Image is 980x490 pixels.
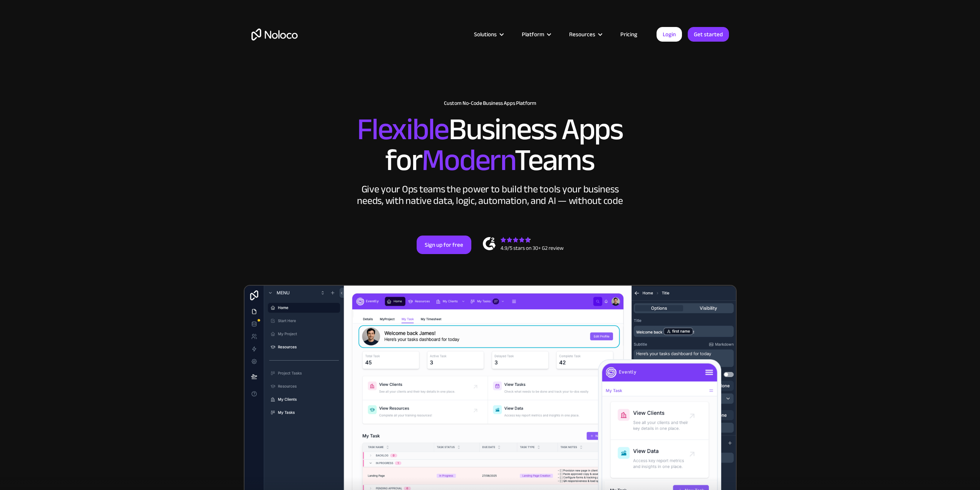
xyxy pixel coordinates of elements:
div: Platform [522,29,544,39]
div: Solutions [464,29,512,39]
a: home [251,29,298,40]
a: Pricing [611,29,647,39]
span: Modern [422,131,514,189]
h2: Business Apps for Teams [251,114,729,176]
span: Flexible [357,101,449,158]
div: Platform [512,29,560,39]
div: Resources [560,29,611,39]
div: Resources [569,29,595,39]
a: Get started [688,27,729,42]
a: Sign up for free [417,236,471,254]
h1: Custom No-Code Business Apps Platform [251,100,729,106]
a: Login [657,27,682,42]
div: Give your Ops teams the power to build the tools your business needs, with native data, logic, au... [355,184,625,207]
div: Solutions [474,29,497,39]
